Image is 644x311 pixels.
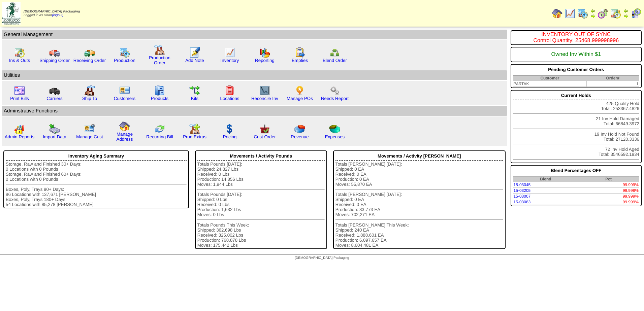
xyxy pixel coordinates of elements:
[24,10,80,13] span: [DEMOGRAPHIC_DATA] Packaging
[565,8,575,19] img: line_graph.gif
[46,96,62,101] a: Carriers
[221,58,239,63] a: Inventory
[295,256,349,260] span: [DEMOGRAPHIC_DATA] Packaging
[73,58,106,63] a: Receiving Order
[513,48,639,61] div: Owned Inv Within $1
[6,152,187,161] div: Inventory Aging Summary
[586,75,639,81] th: Order#
[114,96,135,101] a: Customers
[292,58,308,63] a: Empties
[329,124,340,134] img: pie_chart2.png
[189,124,200,134] img: prodextras.gif
[578,199,639,205] td: 99.999%
[2,30,507,39] td: General Management
[14,124,25,134] img: graph2.png
[254,134,276,139] a: Cust Order
[590,8,595,13] img: arrowleft.gif
[513,176,578,182] th: Blend
[329,47,340,58] img: network.png
[2,70,507,80] td: Utilities
[513,81,586,87] td: PARTAK
[119,121,130,132] img: home.gif
[623,8,629,13] img: arrowleft.gif
[259,85,270,96] img: line_graph2.gif
[578,194,639,199] td: 99.999%
[294,85,305,96] img: po.png
[513,166,639,175] div: Blend Percentages OFF
[149,55,170,65] a: Production Order
[185,58,204,63] a: Add Note
[577,8,588,19] img: calendarprod.gif
[154,124,165,134] img: reconcile.gif
[578,176,639,182] th: Pct
[119,85,130,96] img: customers.gif
[189,85,200,96] img: workflow.gif
[39,58,70,63] a: Shipping Order
[2,106,507,116] td: Adminstrative Functions
[183,134,206,139] a: Prod Extras
[154,44,165,55] img: factory.gif
[151,96,169,101] a: Products
[291,134,309,139] a: Revenue
[294,124,305,134] img: pie_chart.png
[321,96,349,101] a: Needs Report
[220,96,239,101] a: Locations
[14,47,25,58] img: calendarinout.gif
[197,162,325,248] div: Totals Pounds [DATE]: Shipped: 24,827 Lbs Received: 0 Lbs Production: 14,856 Lbs Moves: 1,944 Lbs...
[146,134,173,139] a: Recurring Bill
[610,8,621,19] img: calendarinout.gif
[552,8,562,19] img: home.gif
[329,85,340,96] img: workflow.png
[513,65,639,74] div: Pending Customer Orders
[84,124,96,134] img: managecust.png
[287,96,313,101] a: Manage POs
[224,47,235,58] img: line_graph.gif
[2,2,21,25] img: zoroco-logo-small.webp
[9,58,30,63] a: Ins & Outs
[10,96,29,101] a: Print Bills
[335,162,503,248] div: Totals [PERSON_NAME] [DATE]: Shipped: 0 EA Received: 0 EA Production: 0 EA Moves: 55,870 EA Total...
[255,58,275,63] a: Reporting
[511,90,642,163] div: 425 Quality Hold Total: 253367.4826 21 Inv Hold Damaged Total: 66849.3972 19 Inv Hold Not Found T...
[76,134,103,139] a: Manage Cust
[598,8,608,19] img: calendarblend.gif
[49,124,60,134] img: import.gif
[82,96,97,101] a: Ship To
[578,182,639,188] td: 99.999%
[84,85,95,96] img: factory2.gif
[5,134,34,139] a: Admin Reports
[513,32,639,44] div: INVENTORY OUT OF SYNC Control Quantity: 25468.999998996
[513,91,639,100] div: Current Holds
[514,188,531,193] a: 15-03205
[14,85,25,96] img: invoice2.gif
[24,10,80,17] span: Logged in as Dhart
[49,47,60,58] img: truck.gif
[514,194,531,199] a: 15-03007
[325,134,345,139] a: Expenses
[259,47,270,58] img: graph.gif
[114,58,135,63] a: Production
[294,47,305,58] img: workorder.gif
[335,152,503,161] div: Movements / Activity [PERSON_NAME]
[224,124,235,134] img: dollar.gif
[251,96,278,101] a: Reconcile Inv
[323,58,347,63] a: Blend Order
[84,47,95,58] img: truck2.gif
[590,13,595,19] img: arrowright.gif
[623,13,629,19] img: arrowright.gif
[223,134,237,139] a: Pricing
[6,162,187,207] div: Storage, Raw and Finished 30+ Days: 0 Locations with 0 Pounds Storage, Raw and Finished 60+ Days:...
[43,134,66,139] a: Import Data
[119,47,130,58] img: calendarprod.gif
[259,124,270,134] img: cust_order.png
[586,81,639,87] td: 1
[578,188,639,194] td: 99.998%
[189,47,200,58] img: orders.gif
[513,75,586,81] th: Customer
[197,152,325,161] div: Movements / Activity Pounds
[154,85,165,96] img: cabinet.gif
[52,13,64,17] a: (logout)
[631,8,641,19] img: calendarcustomer.gif
[49,85,60,96] img: truck3.gif
[514,200,531,204] a: 15-03083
